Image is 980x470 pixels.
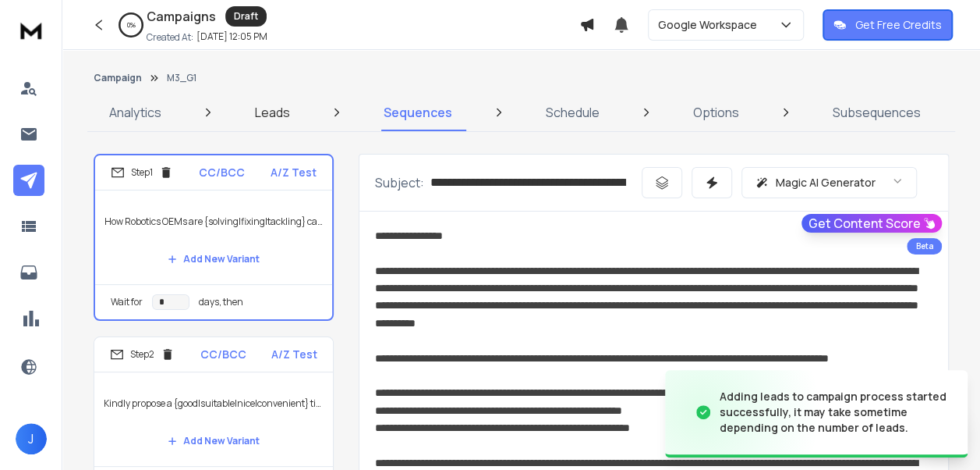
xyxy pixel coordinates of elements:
[375,173,424,192] p: Subject:
[384,103,452,122] p: Sequences
[741,167,917,198] button: Magic AI Generator
[271,347,317,362] p: A/Z Test
[693,103,739,122] p: Options
[536,94,609,131] a: Schedule
[255,103,290,122] p: Leads
[104,382,324,425] p: Kindly propose a {good|suitable|nice|convenient} time for a {quick|brief|short} discussion
[111,296,143,308] p: Wait for
[199,165,245,180] p: CC/BCC
[147,7,216,26] h1: Campaigns
[111,166,173,180] div: Step 1
[246,94,299,131] a: Leads
[16,16,47,45] img: logo
[833,103,921,122] p: Subsequences
[775,175,875,190] p: Magic AI Generator
[147,31,193,44] p: Created At:
[155,425,272,457] button: Add New Variant
[801,214,942,233] button: Get Content Score
[167,72,196,84] p: M3_G1
[200,347,246,362] p: CC/BCC
[658,17,763,33] p: Google Workspace
[855,17,942,33] p: Get Free Credits
[665,366,821,459] img: image
[94,154,334,321] li: Step1CC/BCCA/Z TestHow Robotics OEMs are {solving|fixing|tackling} camera integration issuesAdd N...
[225,6,267,27] div: Draft
[720,389,949,436] div: Adding leads to campaign process started successfully, it may take sometime depending on the numb...
[684,94,748,131] a: Options
[94,72,142,84] button: Campaign
[109,103,161,122] p: Analytics
[271,165,317,180] p: A/Z Test
[104,200,323,244] p: How Robotics OEMs are {solving|fixing|tackling} camera integration issues
[16,423,47,454] button: J
[546,103,600,122] p: Schedule
[155,244,272,275] button: Add New Variant
[110,347,175,361] div: Step 2
[127,20,136,30] p: 0 %
[196,30,267,43] p: [DATE] 12:05 PM
[907,238,942,255] div: Beta
[823,9,953,41] button: Get Free Credits
[199,296,243,308] p: days, then
[823,94,930,131] a: Subsequences
[374,94,462,131] a: Sequences
[100,94,171,131] a: Analytics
